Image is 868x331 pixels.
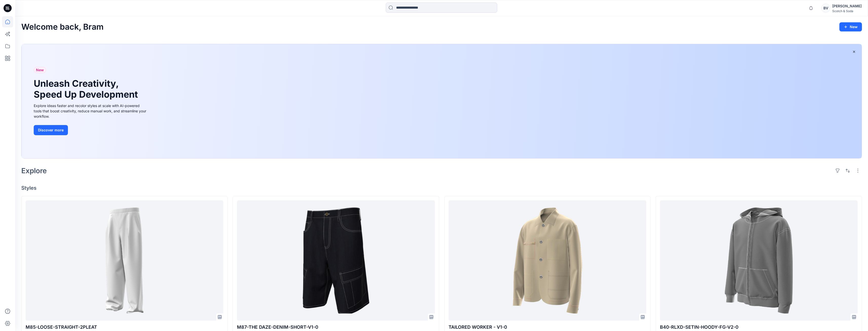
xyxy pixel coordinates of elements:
[821,4,830,13] div: BV
[26,324,223,331] p: M85-LOOSE-STRAIGHT-2PLEAT
[237,200,435,321] a: M87-THE DAZE-DENIM-SHORT-V1-0
[36,67,44,73] span: New
[34,125,68,135] button: Discover more
[832,9,862,13] div: Scotch & Soda
[449,200,646,321] a: TAILORED WORKER - V1-0
[839,22,862,31] button: New
[21,185,862,191] h4: Styles
[34,103,148,119] div: Explore ideas faster and recolor styles at scale with AI-powered tools that boost creativity, red...
[21,167,47,175] h2: Explore
[449,324,646,331] p: TAILORED WORKER - V1-0
[660,324,858,331] p: B40-RLXD-SETIN-HOODY-FG-V2-0
[21,22,104,32] h2: Welcome back, Bram
[34,78,140,100] h1: Unleash Creativity, Speed Up Development
[26,200,223,321] a: M85-LOOSE-STRAIGHT-2PLEAT
[34,125,148,135] a: Discover more
[660,200,858,321] a: B40-RLXD-SETIN-HOODY-FG-V2-0
[237,324,435,331] p: M87-THE DAZE-DENIM-SHORT-V1-0
[832,3,862,9] div: [PERSON_NAME]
